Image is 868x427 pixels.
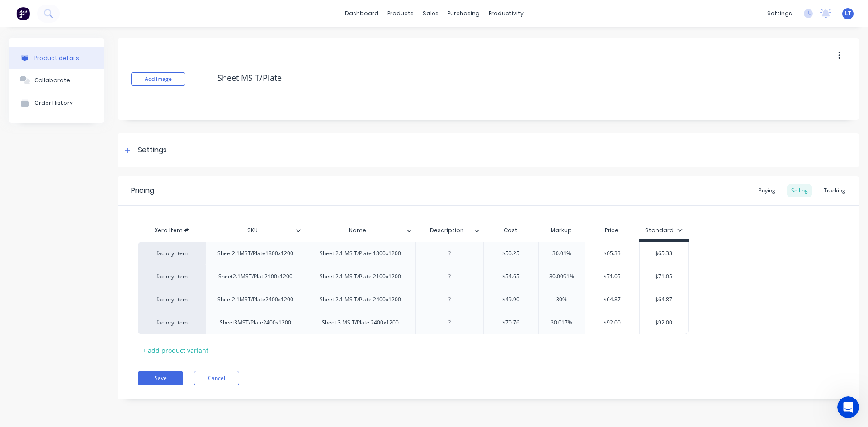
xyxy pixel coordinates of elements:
div: $71.05 [640,265,688,288]
div: SKU [206,221,305,239]
div: Selling [787,184,812,197]
button: Add image [131,72,185,86]
div: 30% [539,288,585,311]
div: Xero Item # [138,221,206,239]
div: factory_item [147,319,197,327]
button: Collaborate [9,69,104,91]
div: Sheet2.1MST/Plate2400x1200 [210,294,301,305]
div: Tracking [819,184,850,197]
div: Sheet3MST/Plate2400x1200 [212,317,298,328]
div: Order History [34,99,73,106]
div: 30.0091% [539,265,585,288]
div: Cost [483,221,538,239]
div: $49.90 [484,288,538,311]
a: dashboard [340,7,383,20]
div: Sheet 2.1 MS T/Plate 1800x1200 [312,248,408,259]
div: factory_item [147,249,197,258]
div: Sheet 2.1 MS T/Plate 2100x1200 [312,271,408,282]
div: Sheet 3 MS T/Plate 2400x1200 [315,317,406,328]
div: 30.01% [539,242,585,265]
div: 30.017% [539,311,585,334]
div: $71.05 [585,265,640,288]
div: Buying [754,184,780,197]
div: Standard [645,226,683,235]
div: Sheet2.1MST/Plate1800x1200 [210,248,301,259]
div: $70.76 [484,311,538,334]
div: factory_itemSheet2.1MST/Plat 2100x1200Sheet 2.1 MS T/Plate 2100x1200$54.6530.0091%$71.05$71.05 [138,265,689,288]
div: factory_itemSheet3MST/Plate2400x1200Sheet 3 MS T/Plate 2400x1200$70.7630.017%$92.00$92.00 [138,311,689,334]
div: $92.00 [585,311,640,334]
div: Price [585,221,640,239]
div: $65.33 [585,242,640,265]
div: factory_item [147,272,197,281]
button: Product details [9,47,104,69]
div: $64.87 [640,288,688,311]
div: purchasing [443,7,484,20]
div: products [383,7,418,20]
div: Name [305,221,415,239]
div: sales [418,7,443,20]
div: $64.87 [585,288,640,311]
div: Sheet2.1MST/Plat 2100x1200 [211,271,300,282]
textarea: Sheet MS T/Plate [213,67,784,89]
div: settings [763,7,797,20]
div: $92.00 [640,311,688,334]
div: $54.65 [484,265,538,288]
div: $50.25 [484,242,538,265]
div: Description [415,221,483,239]
div: SKU [206,219,299,242]
div: Markup [538,221,585,239]
div: factory_itemSheet2.1MST/Plate1800x1200Sheet 2.1 MS T/Plate 1800x1200$50.2530.01%$65.33$65.33 [138,242,689,265]
div: factory_itemSheet2.1MST/Plate2400x1200Sheet 2.1 MS T/Plate 2400x1200$49.9030%$64.87$64.87 [138,288,689,311]
div: Name [305,219,410,242]
button: Cancel [194,371,239,385]
div: $65.33 [640,242,688,265]
div: Description [415,219,478,242]
div: factory_item [147,296,197,304]
div: Product details [34,55,79,61]
div: Collaborate [34,77,70,84]
img: Factory [16,7,30,20]
iframe: Intercom live chat [837,396,859,418]
div: + add product variant [138,343,213,357]
button: Order History [9,91,104,114]
div: Settings [138,145,167,156]
div: Pricing [131,185,154,196]
div: productivity [484,7,528,20]
div: Sheet 2.1 MS T/Plate 2400x1200 [312,294,408,305]
span: LT [845,9,851,18]
button: Save [138,371,183,385]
